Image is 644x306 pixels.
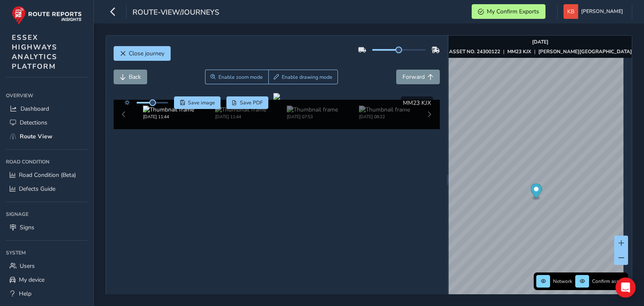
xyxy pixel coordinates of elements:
div: [DATE] 11:44 [215,114,266,120]
img: Thumbnail frame [359,106,410,114]
span: Enable zoom mode [218,74,263,80]
span: Signs [20,223,34,231]
a: Dashboard [6,102,88,116]
span: Enable drawing mode [282,74,332,80]
span: Save PDF [240,99,263,106]
span: Save image [188,99,215,106]
span: Defects Guide [19,185,55,193]
span: MM23 KJX [403,99,431,107]
span: Help [19,290,31,298]
span: Close journey [129,49,164,57]
span: Back [129,73,141,81]
strong: [PERSON_NAME][GEOGRAPHIC_DATA] [538,48,632,55]
span: Detections [20,119,47,127]
div: [DATE] 07:53 [287,114,338,120]
span: My Confirm Exports [487,8,539,16]
span: My device [19,276,44,284]
button: PDF [226,96,269,109]
a: Defects Guide [6,182,88,196]
img: rr logo [12,6,82,25]
a: Signs [6,220,88,234]
img: Thumbnail frame [215,106,266,114]
span: [PERSON_NAME] [581,4,623,19]
img: diamond-layout [563,4,578,19]
button: Close journey [114,46,171,61]
span: ESSEX HIGHWAYS ANALYTICS PLATFORM [12,33,57,71]
span: Road Condition (Beta) [19,171,76,179]
img: Thumbnail frame [143,106,194,114]
div: Map marker [531,184,542,201]
strong: [DATE] [532,39,548,45]
a: Road Condition (Beta) [6,168,88,182]
a: Help [6,287,88,301]
button: Save [174,96,221,109]
span: Confirm assets [592,278,626,285]
button: My Confirm Exports [472,4,545,19]
button: Zoom [205,70,268,84]
a: Route View [6,130,88,143]
span: Route View [20,132,52,140]
div: | | [449,48,632,55]
span: Forward [402,73,425,81]
strong: ASSET NO. 24300122 [449,48,500,55]
button: Back [114,70,147,84]
span: Users [20,262,35,270]
a: My device [6,273,88,287]
strong: MM23 KJX [507,48,531,55]
div: [DATE] 11:44 [143,114,194,120]
div: [DATE] 08:22 [359,114,410,120]
div: Open Intercom Messenger [615,277,636,298]
span: Network [553,278,572,285]
div: Overview [6,89,88,102]
span: route-view/journeys [132,7,219,19]
a: Users [6,259,88,273]
span: Dashboard [21,105,49,113]
div: Signage [6,208,88,220]
button: Forward [396,70,440,84]
button: [PERSON_NAME] [563,4,626,19]
div: System [6,246,88,259]
button: Draw [268,70,338,84]
a: Detections [6,116,88,130]
img: Thumbnail frame [287,106,338,114]
div: Road Condition [6,156,88,168]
